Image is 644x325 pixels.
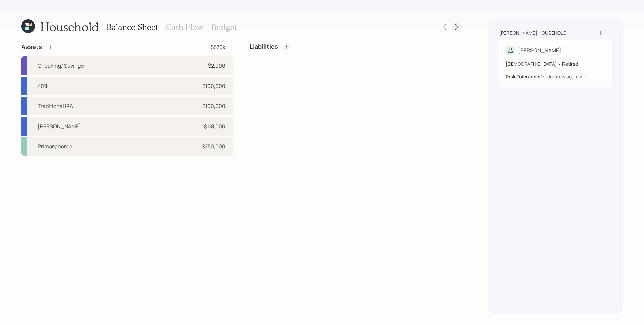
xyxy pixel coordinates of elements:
[40,19,99,34] h1: Household
[38,122,81,130] div: [PERSON_NAME]
[506,73,541,80] b: Risk Tolerance:
[518,46,561,54] div: [PERSON_NAME]
[202,142,225,150] div: $250,000
[204,122,225,130] div: $118,000
[202,82,225,90] div: $100,000
[38,82,49,90] div: 401k
[21,43,42,51] h4: Assets
[38,62,84,70] div: Checking/ Savings
[38,102,73,110] div: Traditional IRA
[107,22,158,32] h3: Balance Sheet
[202,102,225,110] div: $100,000
[166,22,203,32] h3: Cash Flow
[506,60,605,67] div: [DEMOGRAPHIC_DATA] • Retired
[541,73,589,80] div: Moderately aggressive
[211,43,225,51] div: $570k
[208,62,225,70] div: $2,000
[250,43,278,50] h4: Liabilities
[38,142,72,150] div: Primary home
[499,30,566,36] div: [PERSON_NAME] household
[211,22,237,32] h3: Budget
